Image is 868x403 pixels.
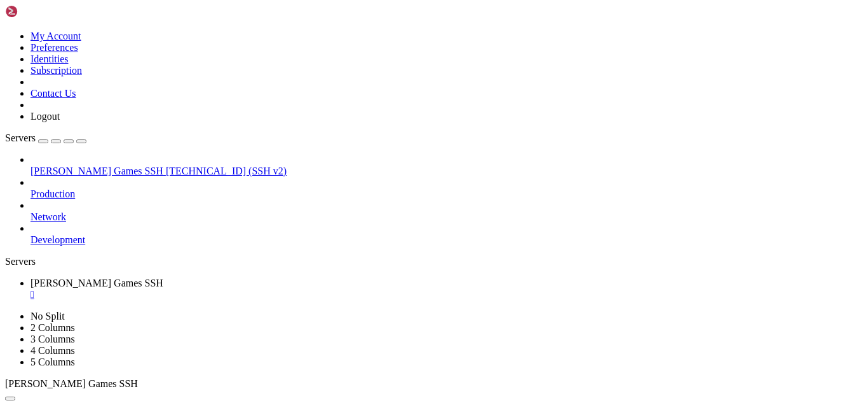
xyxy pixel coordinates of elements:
a: 4 Columns [31,345,75,356]
a: 3 Columns [31,334,75,344]
li: Development [31,223,863,246]
span: HHHH HHHHHHHHHHHHHHHHHHHHH [5,97,142,108]
x-row: Welcome back! The time now is 15:23 UTC [5,166,702,177]
a: Maki Games SSH [31,278,863,300]
a: Production [31,188,863,200]
a: Logout [31,111,60,122]
a: Preferences [31,42,78,53]
a: Contact Us [31,88,76,99]
li: Production [31,177,863,200]
div: (30, 20) [166,234,171,246]
span: HHHHHHHH HHHHHHHH [5,120,142,131]
span: Development [31,234,85,245]
span: [PERSON_NAME] Games SSH [31,278,163,288]
a: My Account [31,31,81,41]
span: HHHHHHHH HHHHHHHH [5,29,142,39]
a: Network [31,211,863,223]
span: HHHHHHHH HHHHHHHH [5,40,142,50]
span: Network [31,211,66,222]
span: [TECHNICAL_ID] (SSH v2) [166,166,287,176]
a: Servers [5,132,86,143]
span: [PERSON_NAME] Games SSH [31,166,163,176]
span: HHHHHHHHHHHHHHHHHHHHHHHHH [5,86,132,96]
a: No Split [31,311,65,322]
span: HHHHHHHH HHHHHHHH [5,132,142,142]
a: Subscription [31,65,82,76]
div: Servers [5,256,863,267]
a: Identities [31,53,69,64]
li: Network [31,200,863,223]
a: [PERSON_NAME] Games SSH [TECHNICAL_ID] (SSH v2) [31,166,863,177]
li: [PERSON_NAME] Games SSH [TECHNICAL_ID] (SSH v2) [31,154,863,177]
a: 2 Columns [31,322,75,333]
span: [PERSON_NAME] Games SSH [5,378,138,389]
span: HHHHHHHH HHHHHHHH [5,52,142,62]
a: Development [31,234,863,246]
x-row: [URL][DOMAIN_NAME] [5,211,702,223]
span: HHHHHHHHHHHHHHHHHHHHHHHHH [5,74,132,85]
a:  [31,289,863,300]
span: HHHHHHHHHHHHHHHHHHHH HHHHH [5,63,142,73]
span: Production [31,188,75,199]
x-row: Server load: 12.29, 11.95, 11.22 [5,177,702,188]
x-row: Link to hPanel: [5,200,702,211]
span: Servers [5,132,36,143]
span: HHHH HHHH [5,143,122,153]
x-row: [u536418199@us-phx-web640 ~]$ [5,234,702,246]
a: 5 Columns [31,357,75,367]
span: HHHHHHHH HHHHHHHH [5,109,142,119]
img: Shellngn [5,5,78,18]
span: HHHH HHHH [5,17,122,27]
